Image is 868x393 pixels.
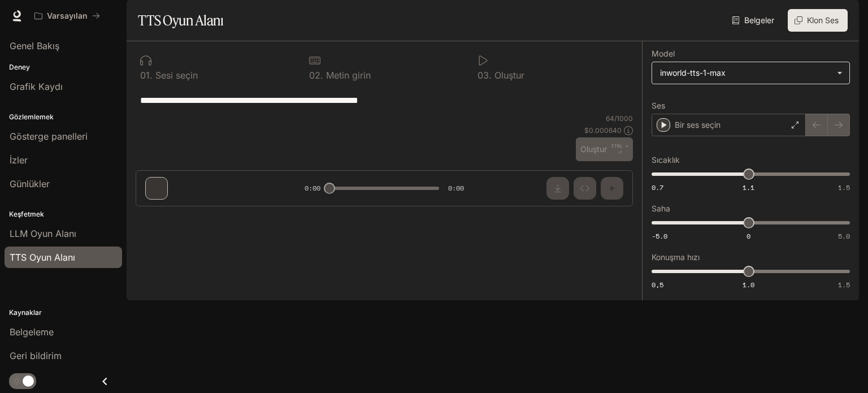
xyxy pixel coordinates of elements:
[652,252,700,262] font: Konuşma hızı
[489,70,492,81] font: .
[652,49,675,58] font: Model
[652,101,665,110] font: Ses
[138,12,223,29] font: TTS Oyun Alanı
[614,114,617,123] font: /
[838,280,850,290] font: 1.5
[652,204,670,213] font: Saha
[652,155,680,165] font: Sıcaklık
[150,70,153,81] font: .
[29,5,105,27] button: Tüm çalışma alanları
[483,70,489,81] font: 3
[309,70,315,81] font: 0
[652,183,663,192] font: 0.7
[320,70,323,81] font: .
[326,70,371,81] font: Metin girin
[652,62,849,84] div: inworld-tts-1-max
[743,183,754,192] font: 1.1
[747,231,750,241] font: 0
[478,70,483,81] font: 0
[788,9,848,32] button: Klon Ses
[47,11,88,20] font: Varsayılan
[617,114,633,123] font: 1000
[140,70,146,81] font: 0
[807,15,839,25] font: Klon Ses
[146,70,150,81] font: 1
[494,70,524,81] font: Oluştur
[652,231,667,241] font: -5.0
[315,70,320,81] font: 2
[155,70,198,81] font: Sesi seçin
[838,231,850,241] font: 5.0
[838,183,850,192] font: 1.5
[660,68,726,77] font: inworld-tts-1-max
[743,280,754,290] font: 1.0
[606,114,614,123] font: 64
[589,126,622,135] font: 0.000640
[730,9,779,32] a: Belgeler
[584,126,589,135] font: $
[744,15,774,25] font: Belgeler
[675,120,721,129] font: Bir ses seçin
[652,280,663,290] font: 0,5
